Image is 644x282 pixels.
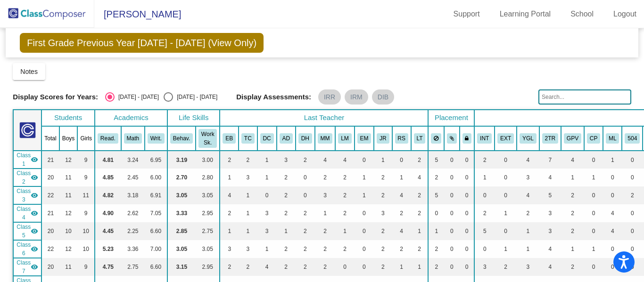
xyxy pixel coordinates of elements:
[622,240,643,258] td: 0
[148,133,165,144] button: Writ.
[277,258,296,276] td: 2
[411,186,429,204] td: 2
[167,110,220,126] th: Life Skills
[296,126,315,151] th: Debbie Hannold
[17,241,31,258] span: Class 6
[517,126,539,151] th: Young for Grade Level
[495,126,517,151] th: Extrovert
[492,7,559,22] a: Learning Portal
[335,169,354,186] td: 2
[31,174,38,181] mat-icon: visibility
[355,258,374,276] td: 0
[257,126,277,151] th: Dee Conrad
[603,222,622,240] td: 4
[315,126,336,151] th: Makenna Marucci
[392,204,411,222] td: 2
[315,169,336,186] td: 2
[239,222,257,240] td: 1
[296,204,315,222] td: 2
[196,169,220,186] td: 2.80
[170,133,193,144] button: Behav.
[17,187,31,204] span: Class 3
[145,169,167,186] td: 6.00
[517,186,539,204] td: 4
[20,33,264,53] span: First Grade Previous Year [DATE] - [DATE] (View Only)
[121,222,145,240] td: 2.25
[167,258,196,276] td: 3.15
[59,222,78,240] td: 10
[13,258,41,276] td: Francesca Masciulli - Masciulli
[13,222,41,240] td: Arlena Wilson - ML2/ W
[414,133,426,144] button: LT
[220,204,239,222] td: 2
[335,204,354,222] td: 2
[335,240,354,258] td: 2
[584,204,603,222] td: 0
[280,133,293,144] button: AD
[335,186,354,204] td: 2
[41,186,59,204] td: 22
[335,126,354,151] th: Lisa Masciangelo
[296,258,315,276] td: 2
[260,133,274,144] button: DC
[411,151,429,169] td: 2
[444,222,460,240] td: 0
[41,240,59,258] td: 22
[13,63,45,80] button: Notes
[355,169,374,186] td: 1
[584,151,603,169] td: 0
[77,126,95,151] th: Girls
[145,151,167,169] td: 6.95
[31,227,38,235] mat-icon: visibility
[460,169,475,186] td: 0
[318,89,341,105] mat-chip: IRR
[460,222,475,240] td: 0
[239,169,257,186] td: 3
[497,133,514,144] button: EXT
[31,245,38,253] mat-icon: visibility
[561,222,584,240] td: 2
[167,186,196,204] td: 3.05
[220,110,428,126] th: Last Teacher
[622,186,643,204] td: 2
[392,186,411,204] td: 4
[474,126,495,151] th: Introvert
[622,222,643,240] td: 0
[315,186,336,204] td: 3
[542,133,558,144] button: 2TR
[395,133,408,144] button: RS
[59,258,78,276] td: 11
[539,240,561,258] td: 4
[59,151,78,169] td: 12
[603,258,622,276] td: 0
[444,258,460,276] td: 0
[357,133,372,144] button: EM
[223,133,236,144] button: EB
[460,258,475,276] td: 0
[392,258,411,276] td: 1
[474,151,495,169] td: 2
[77,151,95,169] td: 9
[315,204,336,222] td: 1
[625,133,640,144] button: 504
[167,169,196,186] td: 2.70
[315,240,336,258] td: 2
[41,169,59,186] td: 20
[145,204,167,222] td: 7.05
[520,133,537,144] button: YGL
[145,258,167,276] td: 6.60
[517,169,539,186] td: 3
[315,151,336,169] td: 4
[517,222,539,240] td: 1
[444,126,460,151] th: Keep with students
[561,258,584,276] td: 2
[444,240,460,258] td: 0
[277,169,296,186] td: 2
[196,258,220,276] td: 2.95
[105,92,217,102] mat-radio-group: Select an option
[31,192,38,199] mat-icon: visibility
[444,204,460,222] td: 0
[355,222,374,240] td: 0
[428,204,444,222] td: 0
[17,258,31,275] span: Class 7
